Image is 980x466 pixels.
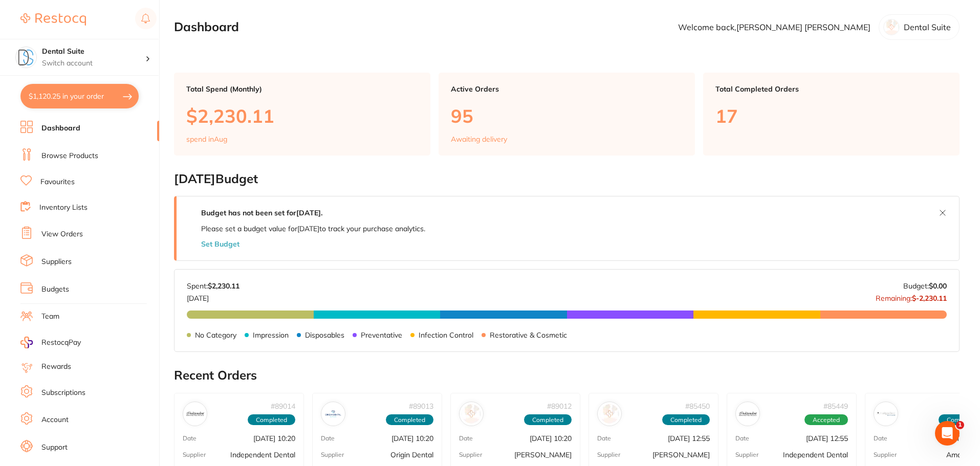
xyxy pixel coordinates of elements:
[20,337,81,348] a: RestocqPay
[361,331,402,339] p: Preventative
[41,151,98,161] a: Browse Products
[253,331,289,339] p: Impression
[904,23,951,32] p: Dental Suite
[703,73,960,156] a: Total Completed Orders17
[391,434,433,442] p: [DATE] 10:20
[183,435,197,442] p: Date
[874,451,897,458] p: Supplier
[248,414,295,426] span: Completed
[419,331,473,339] p: Infection Control
[685,402,710,410] p: # 85450
[738,404,757,424] img: Independent Dental
[439,73,695,156] a: Active Orders95Awaiting delivery
[41,284,69,295] a: Budgets
[876,404,896,424] img: Amalgadent
[668,434,710,442] p: [DATE] 12:55
[524,414,572,426] span: Completed
[783,451,848,459] p: Independent Dental
[271,402,295,410] p: # 89014
[451,135,507,143] p: Awaiting delivery
[41,388,85,398] a: Subscriptions
[16,47,36,68] img: Dental Suite
[201,225,425,233] p: Please set a budget value for [DATE] to track your purchase analytics.
[41,312,59,322] a: Team
[600,404,619,424] img: Henry Schein Halas
[187,282,239,290] p: Spent:
[462,404,481,424] img: Henry Schein Halas
[451,105,683,126] p: 95
[195,331,236,339] p: No Category
[20,8,86,31] a: Restocq Logo
[409,402,433,410] p: # 89013
[187,290,239,302] p: [DATE]
[186,105,418,126] p: $2,230.11
[874,435,887,442] p: Date
[305,331,344,339] p: Disposables
[41,229,83,239] a: View Orders
[386,414,433,426] span: Completed
[186,135,227,143] p: spend in Aug
[956,421,964,429] span: 1
[174,368,960,383] h2: Recent Orders
[715,85,947,93] p: Total Completed Orders
[662,414,710,426] span: Completed
[201,240,239,248] button: Set Budget
[41,123,80,134] a: Dashboard
[903,282,947,290] p: Budget:
[42,58,145,69] p: Switch account
[208,281,239,291] strong: $2,230.11
[530,434,572,442] p: [DATE] 10:20
[174,172,960,186] h2: [DATE] Budget
[652,451,710,459] p: [PERSON_NAME]
[323,404,343,424] img: Origin Dental
[390,451,433,459] p: Origin Dental
[41,415,69,425] a: Account
[547,402,572,410] p: # 89012
[201,208,322,217] strong: Budget has not been set for [DATE] .
[490,331,567,339] p: Restorative & Cosmetic
[186,85,418,93] p: Total Spend (Monthly)
[174,20,239,34] h2: Dashboard
[20,13,86,26] img: Restocq Logo
[715,105,947,126] p: 17
[735,435,749,442] p: Date
[935,421,960,446] iframe: Intercom live chat
[20,84,139,108] button: $1,120.25 in your order
[804,414,848,426] span: Accepted
[321,435,335,442] p: Date
[514,451,572,459] p: [PERSON_NAME]
[823,402,848,410] p: # 85449
[459,435,473,442] p: Date
[735,451,758,458] p: Supplier
[597,451,620,458] p: Supplier
[41,362,71,372] a: Rewards
[41,257,72,267] a: Suppliers
[253,434,295,442] p: [DATE] 10:20
[174,73,430,156] a: Total Spend (Monthly)$2,230.11spend inAug
[321,451,344,458] p: Supplier
[459,451,482,458] p: Supplier
[185,404,205,424] img: Independent Dental
[912,294,947,303] strong: $-2,230.11
[929,281,947,291] strong: $0.00
[597,435,611,442] p: Date
[42,47,145,57] h4: Dental Suite
[41,442,68,453] a: Support
[40,177,75,187] a: Favourites
[451,85,683,93] p: Active Orders
[183,451,206,458] p: Supplier
[806,434,848,442] p: [DATE] 12:55
[876,290,947,302] p: Remaining:
[230,451,295,459] p: Independent Dental
[39,203,88,213] a: Inventory Lists
[41,338,81,348] span: RestocqPay
[678,23,870,32] p: Welcome back, [PERSON_NAME] [PERSON_NAME]
[20,337,33,348] img: RestocqPay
